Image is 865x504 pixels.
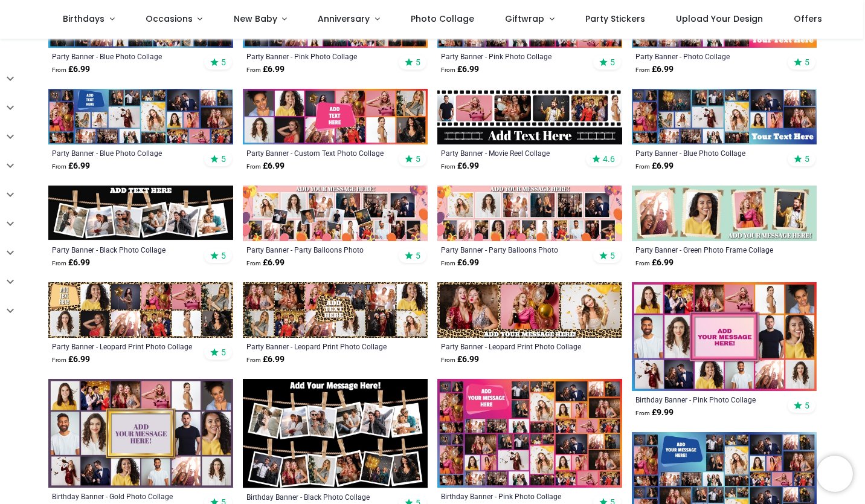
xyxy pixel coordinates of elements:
[52,148,194,158] a: Party Banner - Blue Photo Collage
[48,379,233,488] img: Personalised Birthday Backdrop Banner - Gold Photo Collage - 16 Photo Upload
[243,282,428,338] img: Personalised Party Banner - Leopard Print Photo Collage - Custom Text & 12 Photo Upload
[52,491,194,501] a: Birthday Banner - Gold Photo Collage
[805,153,809,164] span: 5
[635,260,650,267] span: From
[246,260,261,267] span: From
[437,186,622,241] img: Personalised Party Banner - Party Balloons Photo Collage - 17 Photo Upload
[603,153,615,164] span: 4.6
[48,186,233,241] img: Personalised Party Banner - Black Photo Collage - 6 Photo Upload
[632,282,817,391] img: Personalised Birthday Backdrop Banner - Pink Photo Collage - 16 Photo Upload
[63,13,105,25] span: Birthdays
[52,63,90,76] strong: £ 6.99
[635,160,674,172] strong: £ 6.99
[441,160,479,172] strong: £ 6.99
[246,51,388,61] a: Party Banner - Pink Photo Collage
[52,257,90,269] strong: £ 6.99
[246,257,285,269] strong: £ 6.99
[441,354,479,366] strong: £ 6.99
[635,407,674,419] strong: £ 9.99
[441,491,583,501] a: Birthday Banner - Pink Photo Collage
[416,250,420,261] span: 5
[635,257,674,269] strong: £ 6.99
[48,282,233,338] img: Personalised Party Banner - Leopard Print Photo Collage - 11 Photo Upload
[246,160,285,172] strong: £ 6.99
[243,89,428,144] img: Personalised Party Banner - Custom Text Photo Collage - 12 Photo Upload
[52,341,194,351] a: Party Banner - Leopard Print Photo Collage
[610,250,615,261] span: 5
[246,66,261,73] span: From
[246,63,285,76] strong: £ 6.99
[676,13,763,25] span: Upload Your Design
[243,379,428,488] img: Personalised Birthday Backdrop Banner - Black Photo Collage - 12 Photo Upload
[52,66,66,73] span: From
[817,456,853,492] iframe: Brevo live chat
[246,354,285,366] strong: £ 6.99
[318,13,370,25] span: Anniversary
[441,63,479,76] strong: £ 6.99
[48,89,233,144] img: Personalised Party Banner - Blue Photo Collage - Custom Text & 25 Photo upload
[635,163,650,170] span: From
[632,89,817,144] img: Personalised Party Banner - Blue Photo Collage - 23 Photo upload
[52,51,194,61] a: Party Banner - Blue Photo Collage
[234,13,277,25] span: New Baby
[221,250,226,261] span: 5
[635,410,650,416] span: From
[416,153,420,164] span: 5
[246,357,261,363] span: From
[805,57,809,68] span: 5
[246,245,388,254] a: Party Banner - Party Balloons Photo Collage
[246,341,388,351] a: Party Banner - Leopard Print Photo Collage
[52,357,66,363] span: From
[246,492,388,502] a: Birthday Banner - Black Photo Collage
[416,57,420,68] span: 5
[635,395,777,404] a: Birthday Banner - Pink Photo Collage
[441,245,583,254] a: Party Banner - Party Balloons Photo Collage
[246,148,388,158] a: Party Banner - Custom Text Photo Collage
[52,160,90,172] strong: £ 6.99
[505,13,544,25] span: Giftwrap
[441,341,583,351] div: Party Banner - Leopard Print Photo Collage
[610,57,615,68] span: 5
[441,51,583,61] a: Party Banner - Pink Photo Collage
[52,163,66,170] span: From
[221,153,226,164] span: 5
[585,13,645,25] span: Party Stickers
[437,379,622,488] img: Personalised Birthday Backdrop Banner - Pink Photo Collage - Add Text & 48 Photo Upload
[805,400,809,411] span: 5
[441,260,455,267] span: From
[635,66,650,73] span: From
[437,282,622,338] img: Personalised Party Banner - Leopard Print Photo Collage - 3 Photo Upload
[221,57,226,68] span: 5
[632,186,817,241] img: Personalised Party Banner - Green Photo Frame Collage - 4 Photo Upload
[635,245,777,254] a: Party Banner - Green Photo Frame Collage
[52,354,90,366] strong: £ 6.99
[52,245,194,254] a: Party Banner - Black Photo Collage
[441,148,583,158] a: Party Banner - Movie Reel Collage
[243,186,428,241] img: Personalised Party Banner - Party Balloons Photo Collage - 22 Photo Upload
[441,163,455,170] span: From
[411,13,474,25] span: Photo Collage
[794,13,822,25] span: Offers
[635,148,777,158] a: Party Banner - Blue Photo Collage
[441,357,455,363] span: From
[246,163,261,170] span: From
[221,347,226,358] span: 5
[441,257,479,269] strong: £ 6.99
[52,260,66,267] span: From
